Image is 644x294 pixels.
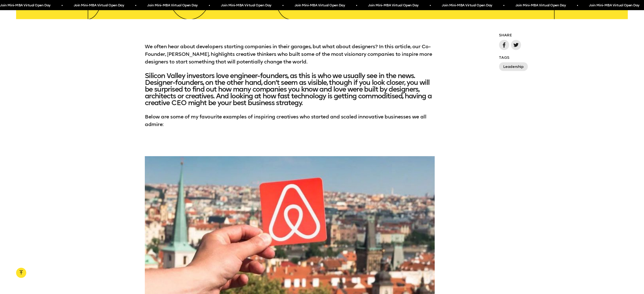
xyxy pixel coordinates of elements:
a: Leadership [499,62,528,71]
span: • [207,2,208,9]
h4: Silicon Valley investors love engineer-founders, as this is who we usually see in the news. Desig... [145,73,435,106]
span: • [428,2,429,9]
h6: Tags [499,55,628,60]
p: We often hear about developers starting companies in their garages, but what about designers? In ... [145,43,435,66]
span: • [281,2,282,9]
h6: Share [499,33,628,38]
span: • [501,2,503,9]
span: • [133,2,134,9]
span: • [575,2,576,9]
span: • [354,2,355,9]
span: • [60,2,61,9]
p: Below are some of my favourite examples of inspiring creatives who started and scaled innovative ... [145,113,435,128]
